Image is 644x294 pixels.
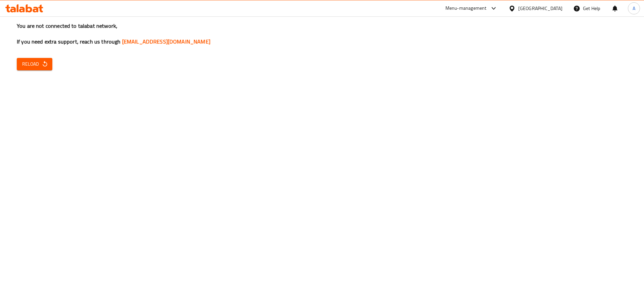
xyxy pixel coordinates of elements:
[17,22,627,46] h3: You are not connected to talabat network, If you need extra support, reach us through
[633,5,635,12] span: A
[445,4,487,12] div: Menu-management
[122,36,210,47] a: [EMAIL_ADDRESS][DOMAIN_NAME]
[22,60,47,68] span: Reload
[518,5,562,12] div: [GEOGRAPHIC_DATA]
[17,58,52,70] button: Reload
